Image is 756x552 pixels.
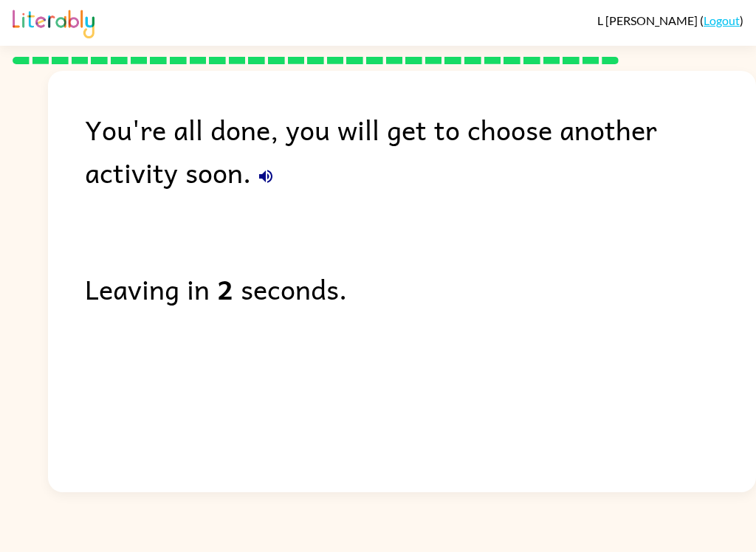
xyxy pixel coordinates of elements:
[85,108,756,193] div: You're all done, you will get to choose another activity soon.
[597,13,743,27] div: ( )
[597,13,700,27] span: L [PERSON_NAME]
[13,6,94,38] img: Literably
[704,13,740,27] a: Logout
[217,267,233,310] b: 2
[85,267,756,310] div: Leaving in seconds.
